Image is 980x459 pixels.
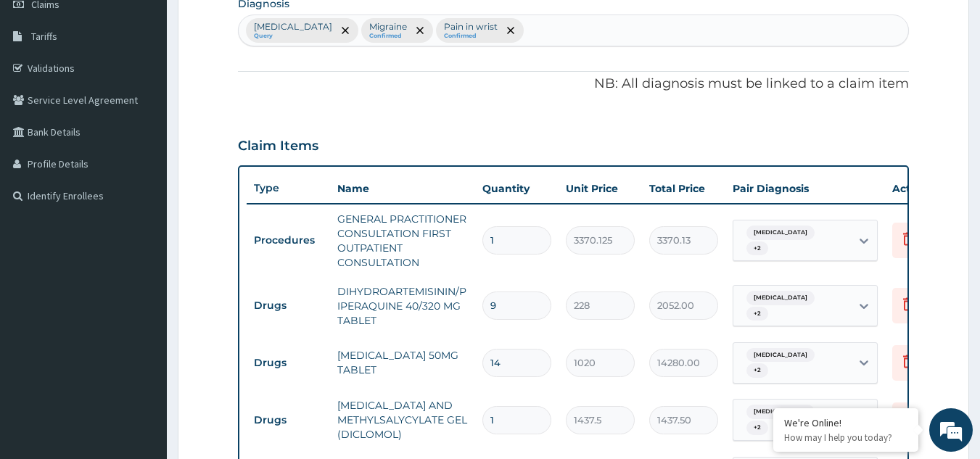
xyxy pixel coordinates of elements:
[238,75,910,94] p: NB: All diagnosis must be linked to a claim item
[784,431,907,444] p: How may I help you today?
[254,21,332,33] p: [MEDICAL_DATA]
[330,341,475,384] td: [MEDICAL_DATA] 50MG TABLET
[559,174,642,203] th: Unit Price
[247,407,330,434] td: Drugs
[254,33,332,40] small: Query
[642,174,725,203] th: Total Price
[444,33,498,40] small: Confirmed
[238,138,318,154] h3: Claim Items
[746,291,815,305] span: [MEDICAL_DATA]
[413,24,427,37] span: remove selection option
[7,305,276,356] textarea: Type your message and hit 'Enter'
[504,24,517,37] span: remove selection option
[746,363,768,378] span: + 2
[27,73,59,109] img: d_794563401_company_1708531726252_794563401
[475,174,559,203] th: Quantity
[746,405,815,419] span: [MEDICAL_DATA]
[369,33,407,40] small: Confirmed
[247,227,330,254] td: Procedures
[330,391,475,449] td: [MEDICAL_DATA] AND METHYLSALYCYLATE GEL (DICLOMOL)
[725,174,885,203] th: Pair Diagnosis
[247,292,330,319] td: Drugs
[746,421,768,435] span: + 2
[784,416,907,429] div: We're Online!
[746,241,768,256] span: + 2
[369,21,407,33] p: Migraine
[31,30,57,43] span: Tariffs
[746,226,815,240] span: [MEDICAL_DATA]
[330,277,475,335] td: DIHYDROARTEMISININ/PIPERAQUINE 40/320 MG TABLET
[444,21,498,33] p: Pain in wrist
[75,81,244,100] div: Chat with us now
[339,24,352,37] span: remove selection option
[885,174,958,203] th: Actions
[238,7,273,42] div: Minimize live chat window
[330,174,475,203] th: Name
[746,307,768,321] span: + 2
[746,348,815,363] span: [MEDICAL_DATA]
[330,204,475,277] td: GENERAL PRACTITIONER CONSULTATION FIRST OUTPATIENT CONSULTATION
[247,175,330,202] th: Type
[84,137,200,284] span: We're online!
[247,350,330,376] td: Drugs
